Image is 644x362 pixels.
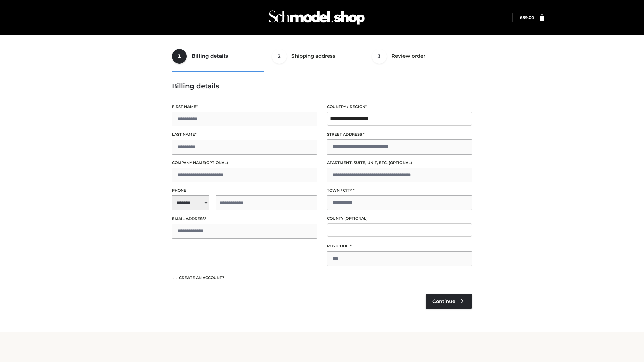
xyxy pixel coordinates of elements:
[426,294,472,309] a: Continue
[520,15,534,20] bdi: 89.00
[172,187,317,194] label: Phone
[327,243,472,249] label: Postcode
[172,216,317,222] label: Email address
[172,82,472,90] h3: Billing details
[389,160,412,165] span: (optional)
[344,216,368,221] span: (optional)
[520,15,522,20] span: £
[172,275,178,279] input: Create an account?
[327,131,472,138] label: Street address
[172,104,317,110] label: First name
[327,160,472,166] label: Apartment, suite, unit, etc.
[179,275,224,280] span: Create an account?
[327,104,472,110] label: Country / Region
[327,187,472,194] label: Town / City
[520,15,534,20] a: £89.00
[432,298,455,304] span: Continue
[172,131,317,138] label: Last name
[172,160,317,166] label: Company name
[205,160,228,165] span: (optional)
[266,4,367,31] img: Schmodel Admin 964
[327,215,472,222] label: County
